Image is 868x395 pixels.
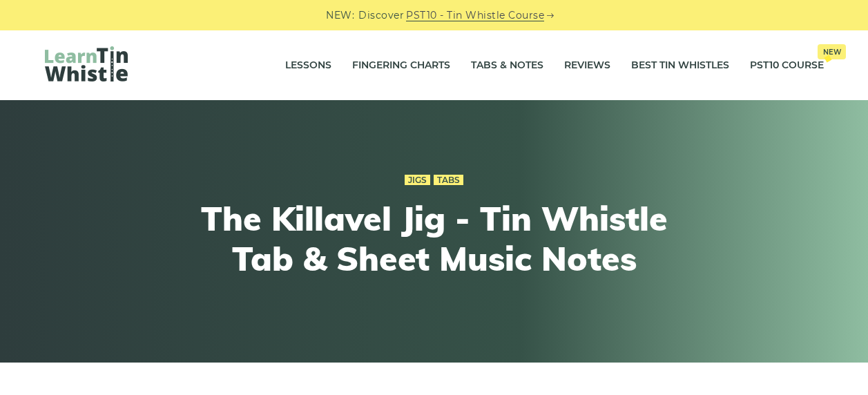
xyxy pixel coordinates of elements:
a: Reviews [564,48,610,83]
a: Tabs & Notes [471,48,543,83]
a: Best Tin Whistles [631,48,729,83]
a: PST10 CourseNew [750,48,824,83]
a: Lessons [285,48,331,83]
span: New [818,44,846,59]
img: LearnTinWhistle.com [45,46,128,81]
a: Jigs [405,175,430,186]
h1: The Killavel Jig - Tin Whistle Tab & Sheet Music Notes [180,199,688,278]
a: Tabs [434,175,463,186]
a: Fingering Charts [352,48,450,83]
